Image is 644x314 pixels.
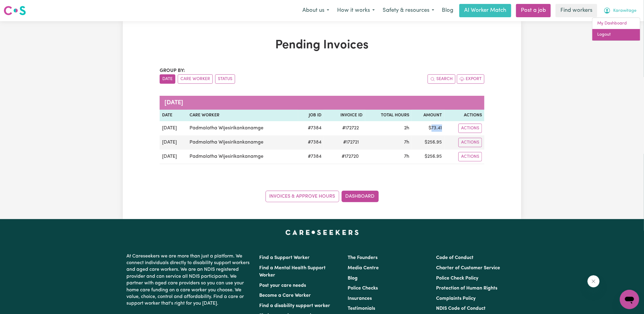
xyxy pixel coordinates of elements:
[404,140,409,145] span: 7 hours
[436,266,500,270] a: Charter of Customer Service
[348,306,375,311] a: Testimonials
[412,150,444,164] td: $ 256.95
[613,8,636,14] span: Karawitage
[404,154,409,159] span: 7 hours
[348,296,372,301] a: Insurances
[298,121,324,135] td: # 7384
[160,121,187,135] td: [DATE]
[4,5,26,16] img: Careseekers logo
[592,18,640,29] a: My Dashboard
[379,4,438,17] button: Safety & resources
[592,29,640,40] a: Logout
[285,230,359,235] a: Careseekers home page
[365,110,412,121] th: Total Hours
[436,286,498,291] a: Protection of Human Rights
[187,135,298,150] td: Padmalatha Wijesirikankanamge
[259,293,311,298] a: Become a Care Worker
[187,150,298,164] td: Padmalatha Wijesirikankanamge
[338,153,363,160] span: # 172720
[436,255,474,260] a: Code of Conduct
[404,126,409,131] span: 2 hours
[215,74,235,84] button: sort invoices by paid status
[459,4,511,17] a: AI Worker Match
[298,4,333,17] button: About us
[298,150,324,164] td: # 7384
[298,110,324,121] th: Job ID
[266,191,339,202] a: Invoices & Approve Hours
[436,276,479,281] a: Police Check Policy
[600,4,640,17] button: My Account
[259,266,326,278] a: Find a Mental Health Support Worker
[592,18,640,41] div: My Account
[333,4,379,17] button: How it works
[445,110,484,121] th: Actions
[348,286,378,291] a: Police Checks
[126,251,252,309] p: At Careseekers we are more than just a platform. We connect individuals directly to disability su...
[458,152,482,161] button: Actions
[160,110,187,121] th: Date
[428,74,455,84] button: Search
[458,138,482,147] button: Actions
[588,275,600,287] iframe: Close message
[412,110,444,121] th: Amount
[160,150,187,164] td: [DATE]
[348,255,378,260] a: The Founders
[160,38,484,53] h1: Pending Invoices
[342,191,379,202] a: Dashboard
[340,139,363,146] span: # 172721
[412,121,444,135] td: $ 73.41
[259,255,310,260] a: Find a Support Worker
[160,74,175,84] button: sort invoices by date
[556,4,597,17] a: Find workers
[187,110,298,121] th: Care Worker
[4,4,37,9] span: Need any help?
[516,4,551,17] a: Post a job
[339,125,363,132] span: # 172722
[458,124,482,133] button: Actions
[457,74,484,84] button: Export
[259,303,330,308] a: Find a disability support worker
[160,68,185,73] span: Group by:
[348,276,358,281] a: Blog
[4,4,26,18] a: Careseekers logo
[620,290,639,309] iframe: Button to launch messaging window
[436,306,486,311] a: NDIS Code of Conduct
[160,135,187,150] td: [DATE]
[160,96,484,110] caption: [DATE]
[178,74,213,84] button: sort invoices by care worker
[298,135,324,150] td: # 7384
[348,266,379,270] a: Media Centre
[438,4,457,17] a: Blog
[436,296,476,301] a: Complaints Policy
[412,135,444,150] td: $ 256.95
[259,283,306,288] a: Post your care needs
[187,121,298,135] td: Padmalatha Wijesirikankanamge
[324,110,365,121] th: Invoice ID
